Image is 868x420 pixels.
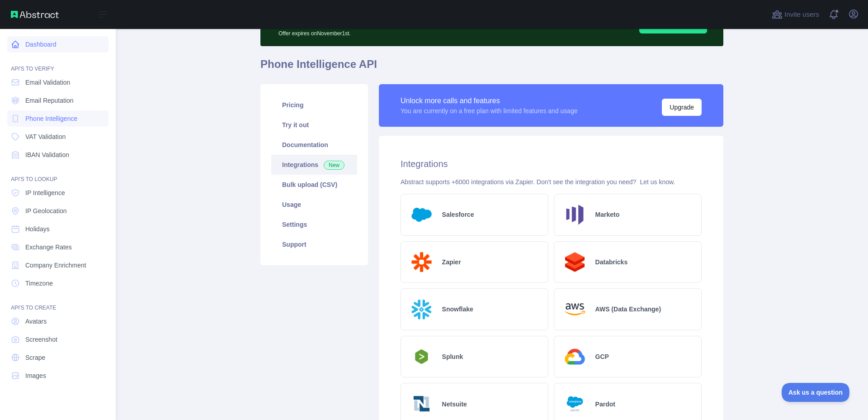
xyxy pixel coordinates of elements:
a: Documentation [271,135,357,155]
span: Images [25,371,46,380]
div: You are currently on a free plan with limited features and usage [401,106,578,115]
span: Timezone [25,279,53,288]
a: Email Validation [7,74,108,91]
img: Logo [408,391,435,417]
h2: Pardot [595,400,615,409]
h2: Zapier [442,258,461,267]
a: Scrape [7,349,108,366]
a: Phone Intelligence [7,110,108,127]
span: Scrape [25,353,45,362]
a: Bulk upload (CSV) [271,175,357,195]
h2: Marketo [595,210,620,219]
a: Dashboard [7,36,108,52]
img: Abstract API [11,11,59,18]
a: Company Enrichment [7,257,108,273]
a: Pricing [271,95,357,115]
img: Logo [408,249,435,276]
a: Try it out [271,115,357,135]
button: Let us know. [640,177,675,186]
div: Unlock more calls and features [401,95,578,106]
a: Integrations New [271,155,357,175]
img: Logo [408,201,435,228]
img: Logo [408,347,435,367]
a: Timezone [7,275,108,291]
img: Logo [561,344,588,370]
span: Holidays [25,224,50,234]
span: Company Enrichment [25,261,86,270]
h2: Integrations [401,157,702,170]
div: Abstract supports +6000 integrations via Zapier. Don't see the integration you need? [401,177,702,186]
div: API'S TO CREATE [7,293,108,311]
button: Upgrade [662,99,702,116]
a: Email Reputation [7,92,108,109]
span: VAT Validation [25,132,66,141]
img: Logo [561,296,588,323]
img: Logo [408,296,435,323]
a: Images [7,367,108,384]
h2: Salesforce [442,210,474,219]
a: Settings [271,215,357,234]
div: API'S TO VERIFY [7,54,108,72]
h2: Databricks [595,258,628,267]
span: Email Validation [25,78,70,87]
a: IP Geolocation [7,203,108,219]
a: Avatars [7,313,108,329]
a: Exchange Rates [7,239,108,255]
a: VAT Validation [7,129,108,145]
h2: AWS (Data Exchange) [595,305,661,314]
span: Email Reputation [25,96,74,105]
span: Invite users [784,10,819,20]
button: Invite users [770,7,821,22]
h2: GCP [595,352,609,361]
span: Phone Intelligence [25,114,77,123]
h2: Snowflake [442,305,473,314]
span: IP Geolocation [25,206,67,215]
h2: Splunk [442,352,463,361]
a: Support [271,234,357,254]
iframe: Toggle Customer Support [782,383,850,402]
a: Usage [271,195,357,215]
span: IBAN Validation [25,150,69,159]
a: IP Intelligence [7,185,108,201]
span: New [324,161,344,170]
a: Holidays [7,221,108,237]
a: Screenshot [7,331,108,348]
img: Logo [561,249,588,276]
h2: Netsuite [442,400,467,409]
span: Avatars [25,317,47,326]
a: IBAN Validation [7,147,108,163]
span: Screenshot [25,335,57,344]
span: IP Intelligence [25,188,65,197]
div: API'S TO LOOKUP [7,165,108,183]
img: Logo [561,201,588,228]
img: Logo [561,391,588,417]
span: Exchange Rates [25,243,72,252]
p: Offer expires on November 1st. [278,26,527,37]
h1: Phone Intelligence API [260,57,723,79]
